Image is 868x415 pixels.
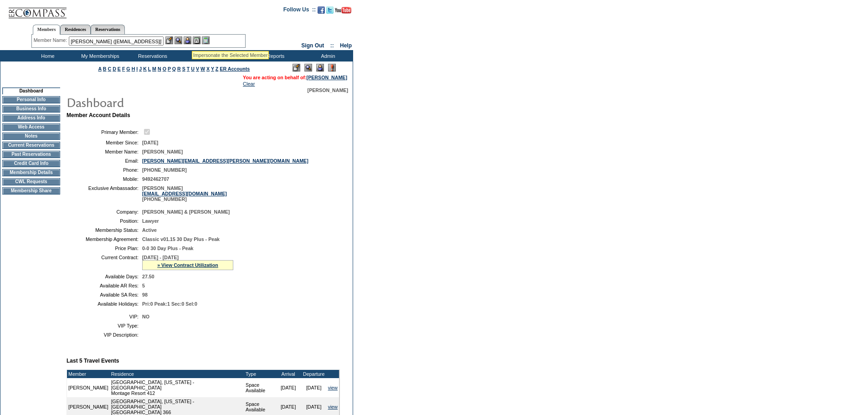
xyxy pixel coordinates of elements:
[243,75,347,80] span: You are acting on behalf of:
[276,370,301,378] td: Arrival
[301,378,327,397] td: [DATE]
[177,66,181,72] a: R
[248,50,301,61] td: Reports
[2,133,60,140] td: Notes
[301,42,324,49] a: Sign Out
[2,178,60,185] td: CWL Requests
[70,283,139,288] td: Available AR Res:
[328,404,338,410] a: view
[178,50,248,61] td: Vacation Collection
[34,36,69,44] div: Member Name:
[193,36,200,44] img: Reservations
[70,227,139,233] td: Membership Status:
[301,50,353,61] td: Admin
[2,96,60,103] td: Personal Info
[206,66,210,72] a: X
[2,87,60,94] td: Dashboard
[328,385,338,390] a: view
[283,5,316,16] td: Follow Us ::
[301,370,327,378] td: Departure
[108,66,111,72] a: C
[308,87,348,93] span: [PERSON_NAME]
[142,227,157,233] span: Active
[148,66,151,72] a: L
[70,255,139,270] td: Current Contract:
[2,169,60,176] td: Membership Details
[70,158,139,164] td: Email:
[157,262,218,268] a: » View Contract Utilization
[70,167,139,173] td: Phone:
[70,246,139,251] td: Price Plan:
[307,75,347,80] a: [PERSON_NAME]
[175,36,182,44] img: View
[2,114,60,122] td: Address Info
[142,255,179,260] span: [DATE] - [DATE]
[136,66,138,72] a: I
[21,50,73,61] td: Home
[91,25,125,34] a: Reservations
[98,66,102,72] a: A
[142,236,220,242] span: Classic v01.15 30 Day Plus - Peak
[70,218,139,224] td: Position:
[70,314,139,319] td: VIP:
[60,25,91,34] a: Residences
[211,66,214,72] a: Y
[67,358,119,364] b: Last 5 Travel Events
[132,66,135,72] a: H
[125,50,178,61] td: Reservations
[2,142,60,149] td: Current Reservations
[330,42,334,49] span: ::
[110,370,244,378] td: Residence
[33,25,61,35] a: Members
[193,52,267,58] div: Impersonate the Selected Member
[142,176,169,182] span: 9492462707
[142,274,154,279] span: 27.50
[70,185,139,202] td: Exclusive Ambassador:
[304,64,312,72] img: View Mode
[70,236,139,242] td: Membership Agreement:
[113,66,116,72] a: D
[316,64,324,72] img: Impersonate
[293,64,300,72] img: Edit Mode
[142,149,183,154] span: [PERSON_NAME]
[70,209,139,215] td: Company:
[143,66,147,72] a: K
[142,283,145,288] span: 5
[196,66,199,72] a: V
[335,7,351,14] img: Subscribe to our YouTube Channel
[163,66,166,72] a: O
[318,6,325,14] img: Become our fan on Facebook
[70,140,139,145] td: Member Since:
[2,123,60,131] td: Web Access
[276,378,301,397] td: [DATE]
[142,218,159,224] span: Lawyer
[142,292,148,297] span: 98
[70,176,139,182] td: Mobile:
[2,187,60,195] td: Membership Share
[152,66,156,72] a: M
[110,378,244,397] td: [GEOGRAPHIC_DATA], [US_STATE] - [GEOGRAPHIC_DATA] Montage Resort 412
[328,64,336,72] img: Log Concern/Member Elevation
[168,66,171,72] a: P
[70,292,139,297] td: Available SA Res:
[126,66,130,72] a: G
[70,332,139,338] td: VIP Description:
[243,81,255,87] a: Clear
[142,246,194,251] span: 0-0 30 Day Plus - Peak
[70,301,139,307] td: Available Holidays:
[142,158,308,164] a: [PERSON_NAME][EMAIL_ADDRESS][PERSON_NAME][DOMAIN_NAME]
[67,370,110,378] td: Member
[118,66,121,72] a: E
[165,36,173,44] img: b_edit.gif
[200,66,205,72] a: W
[67,112,130,118] b: Member Account Details
[244,378,276,397] td: Space Available
[326,9,334,15] a: Follow us on Twitter
[216,66,219,72] a: Z
[142,191,227,196] a: [EMAIL_ADDRESS][DOMAIN_NAME]
[2,105,60,113] td: Business Info
[182,66,185,72] a: S
[103,66,107,72] a: B
[142,209,230,215] span: [PERSON_NAME] & [PERSON_NAME]
[184,36,191,44] img: Impersonate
